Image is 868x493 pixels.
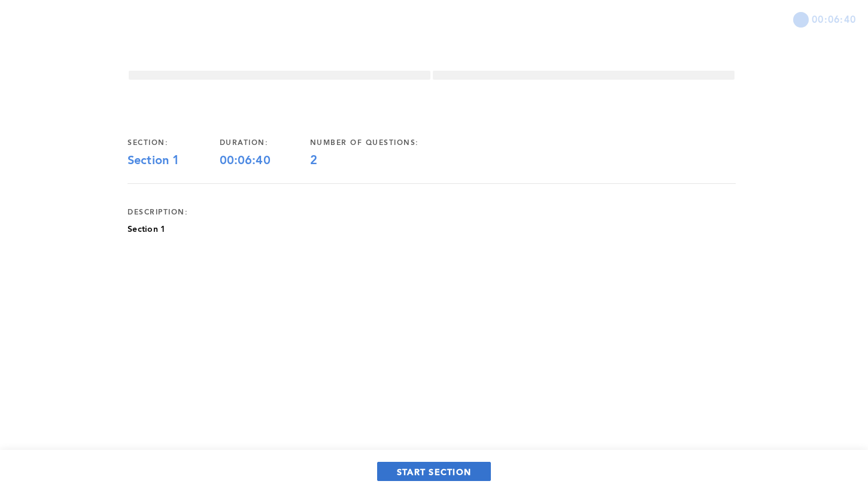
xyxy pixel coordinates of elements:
[812,12,856,26] span: 00:06:40
[128,208,188,217] div: description:
[310,154,459,168] div: 2
[377,462,491,481] button: START SECTION
[397,466,471,477] span: START SECTION
[310,138,459,148] div: number of questions:
[220,138,310,148] div: duration:
[220,154,310,168] div: 00:06:40
[128,138,220,148] div: section:
[128,154,220,168] div: Section 1
[128,223,165,235] p: Section 1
